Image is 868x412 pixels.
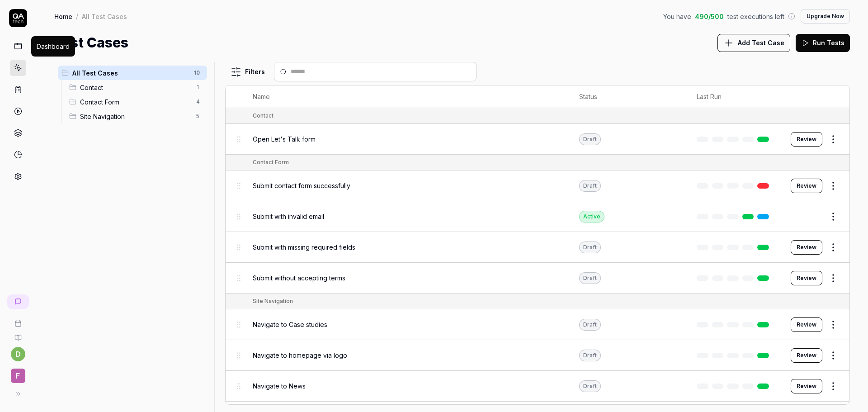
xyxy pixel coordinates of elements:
span: Submit contact form successfully [253,181,350,190]
span: test executions left [727,12,784,21]
span: Submit with invalid email [253,212,324,221]
div: Drag to reorderContact Form4 [66,95,207,109]
button: d [11,347,25,361]
span: Site Navigation [80,112,191,121]
span: Add Test Case [738,38,784,47]
button: Review [791,179,822,193]
span: 490 / 500 [695,12,724,21]
div: Draft [579,242,601,253]
th: Status [570,85,688,108]
th: Name [244,85,571,108]
span: 10 [190,67,203,78]
tr: Open Let's Talk formDraftReview [226,124,849,155]
button: Run Tests [796,34,850,52]
div: Dashboard [37,42,70,51]
span: Submit without accepting terms [253,273,345,283]
span: Submit with missing required fields [253,242,355,252]
div: Active [579,211,604,223]
div: Draft [579,133,601,145]
span: All Test Cases [72,68,189,78]
a: Book a call with us [4,313,32,327]
div: Contact Form [253,158,289,166]
tr: Navigate to NewsDraftReview [226,371,849,402]
a: New conversation [7,294,29,309]
button: F [4,361,32,385]
button: Upgrade Now [801,9,850,24]
div: Site Navigation [253,297,293,305]
span: Navigate to Case studies [253,320,327,329]
span: 5 [193,111,203,122]
span: Open Let's Talk form [253,134,316,144]
div: Draft [579,319,601,331]
a: Documentation [4,327,32,341]
th: Last Run [688,85,782,108]
tr: Submit with invalid emailActive [226,201,849,232]
div: Drag to reorderContact1 [66,80,207,95]
span: Navigate to homepage via logo [253,350,347,360]
span: Contact Form [80,97,191,107]
tr: Submit contact form successfullyDraftReview [226,170,849,201]
span: You have [663,12,691,21]
button: Add Test Case [717,34,790,52]
tr: Submit with missing required fieldsDraftReview [226,232,849,263]
div: Draft [579,180,601,192]
span: F [11,369,25,383]
div: / [76,12,78,21]
div: Contact [253,112,274,120]
button: Review [791,379,822,393]
div: All Test Cases [82,12,127,21]
div: Draft [579,272,601,284]
div: Draft [579,380,601,392]
a: Home [54,12,72,21]
button: Review [791,317,822,332]
tr: Navigate to homepage via logoDraftReview [226,340,849,371]
div: Drag to reorderSite Navigation5 [66,109,207,123]
span: Navigate to News [253,381,306,391]
button: Review [791,132,822,147]
button: Filters [225,63,270,81]
tr: Submit without accepting termsDraftReview [226,263,849,294]
div: Draft [579,350,601,361]
h1: Test Cases [54,33,128,53]
button: Review [791,240,822,255]
button: Review [791,271,822,285]
span: 1 [193,82,203,93]
tr: Navigate to Case studiesDraftReview [226,309,849,340]
button: Review [791,348,822,363]
span: 4 [193,96,203,107]
span: Contact [80,83,191,92]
